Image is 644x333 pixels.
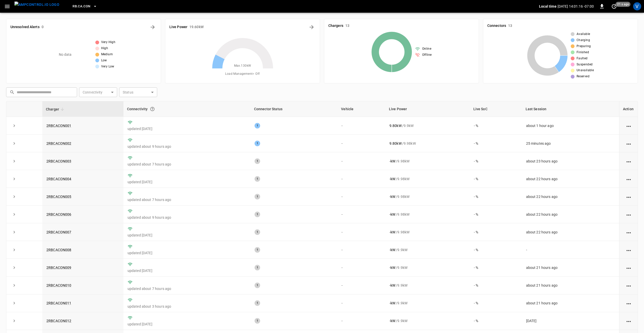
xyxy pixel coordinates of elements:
[487,23,506,29] h6: Connectors
[389,318,395,323] p: - kW
[385,101,470,117] th: Live Power
[470,188,522,206] td: - %
[625,194,632,199] div: action cell options
[10,24,40,30] h6: Unresolved Alerts
[577,62,593,67] span: Suspended
[633,2,641,10] div: profile-icon
[255,141,260,146] div: 1
[255,318,260,324] div: 1
[128,268,246,273] p: updated [DATE]
[625,301,632,306] div: action cell options
[10,122,18,129] button: expand row
[389,141,402,146] p: 9.80 kW
[470,152,522,170] td: - %
[128,250,246,255] p: updated [DATE]
[101,46,108,51] span: High
[389,283,466,288] div: / 9.9 kW
[522,206,619,223] td: about 22 hours ago
[522,101,619,117] th: Last Session
[577,44,591,49] span: Preparing
[522,188,619,206] td: about 22 hours ago
[101,58,107,63] span: Low
[389,176,466,181] div: / 9.98 kW
[522,152,619,170] td: about 23 hours ago
[337,170,385,188] td: -
[389,159,395,164] p: - kW
[508,23,512,29] h6: 13
[522,312,619,330] td: [DATE]
[70,2,99,11] button: RB.CA.CON
[46,195,71,199] a: 2RBCACON005
[522,259,619,276] td: about 21 hours ago
[46,283,71,287] a: 2RBCACON010
[337,101,385,117] th: Vehicle
[470,170,522,188] td: - %
[422,46,431,51] span: Online
[128,304,246,309] p: updated about 3 hours ago
[389,247,395,252] p: - kW
[46,301,71,305] a: 2RBCACON011
[149,23,157,31] button: All Alerts
[389,247,466,252] div: / 9.9 kW
[10,299,18,307] button: expand row
[127,104,247,114] div: Connectivity
[337,152,385,170] td: -
[522,117,619,135] td: about 1 hour ago
[470,259,522,276] td: - %
[46,124,71,128] a: 2RBCACON001
[251,101,338,117] th: Connector Status
[470,101,522,117] th: Live SoC
[616,2,631,7] span: 21 s ago
[625,318,632,323] div: action cell options
[577,50,589,55] span: Finished
[422,52,432,58] span: Offline
[128,215,246,220] p: updated about 9 hours ago
[389,283,395,288] p: - kW
[10,282,18,289] button: expand row
[470,277,522,294] td: - %
[389,123,402,128] p: 9.80 kW
[255,265,260,270] div: 1
[389,265,466,270] div: / 9.9 kW
[337,312,385,330] td: -
[10,175,18,183] button: expand row
[46,212,71,216] a: 2RBCACON006
[255,229,260,235] div: 1
[522,294,619,312] td: about 21 hours ago
[101,64,114,69] span: Very Low
[522,223,619,241] td: about 22 hours ago
[470,206,522,223] td: - %
[470,223,522,241] td: - %
[255,212,260,217] div: 1
[148,104,157,114] button: Connection between the charger and our software.
[101,52,113,57] span: Medium
[389,176,395,181] p: - kW
[255,300,260,306] div: 1
[470,135,522,152] td: - %
[625,265,632,270] div: action cell options
[46,319,71,323] a: 2RBCACON012
[255,158,260,164] div: 1
[169,24,187,30] h6: Live Power
[337,259,385,276] td: -
[337,188,385,206] td: -
[389,194,466,199] div: / 9.98 kW
[389,318,466,323] div: / 9.9 kW
[308,23,316,31] button: Energy Overview
[10,246,18,254] button: expand row
[625,123,632,128] div: action cell options
[625,247,632,252] div: action cell options
[625,212,632,217] div: action cell options
[389,265,395,270] p: - kW
[470,117,522,135] td: - %
[522,135,619,152] td: 25 minutes ago
[522,241,619,259] td: -
[10,317,18,325] button: expand row
[255,283,260,288] div: 1
[255,176,260,182] div: 1
[337,223,385,241] td: -
[234,63,251,68] span: Max. 130 kW
[522,170,619,188] td: about 22 hours ago
[14,2,59,8] img: ampcontrol.io logo
[389,301,466,306] div: / 9.9 kW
